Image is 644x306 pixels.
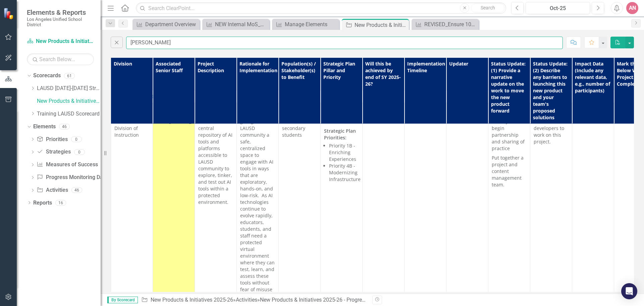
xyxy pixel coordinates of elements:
a: Priorities [37,136,67,143]
div: 0 [71,136,82,142]
p: Parallel work with the AI chatbot; lack of developers to work on this project. [534,105,569,145]
li: Priority 4B - Modernizing Infrastructure [329,163,359,183]
a: Activities [37,186,68,194]
p: The AI Arcade is a virtual sandbox and central repository of AI tools and platforms accessible to... [198,105,233,206]
div: New Products & Initiatives 2025-26 - Progress Report [260,297,384,303]
button: AN [626,2,638,14]
small: Los Angeles Unified School District [27,16,94,28]
span: Information Technology Services / Division of Instruction [114,105,141,138]
p: Put together a project and content management team. [492,153,527,188]
div: Manage Elements [285,20,337,29]
button: Search [471,3,504,13]
a: Activities [236,297,257,303]
div: Open Intercom Messenger [621,283,637,299]
a: Elements [33,123,56,131]
a: Department Overview [134,20,198,29]
span: Search [481,5,495,10]
a: Scorecards [33,72,61,80]
div: Oct-25 [528,4,588,12]
a: Strategies [37,148,70,156]
span: Educators, administrators, staff, secondary students [282,105,317,138]
a: NEW Internal MoS_By the end of the 2025-26 school year, the ITS technical support team will aim t... [204,20,268,29]
a: Training LAUSD Scorecard [37,110,101,118]
div: 16 [55,200,66,206]
div: 61 [64,73,75,79]
div: New Products & Initiatives 2025-26 - Progress Report [355,21,407,29]
img: ClearPoint Strategy [3,8,15,19]
li: Priority 1B - Enriching Experiences [329,142,359,163]
input: Search Below... [27,53,94,65]
strong: Strategic Plan Priorities: [324,128,356,141]
div: NEW Internal MoS_By the end of the 2025-26 school year, the ITS technical support team will aim t... [215,20,268,29]
a: Progress Monitoring Data [37,174,107,181]
p: Met with Stanford AI Tinkery to begin partnership and sharing of practice [492,105,527,153]
div: 46 [59,124,70,129]
a: New Products & Initiatives 2025-26 [27,38,94,45]
button: Oct-25 [526,2,590,14]
input: Search ClearPoint... [136,2,506,14]
a: New Products & Initiatives 2025-26 [37,97,101,105]
div: 46 [71,187,82,193]
div: 0 [74,149,85,155]
a: New Products & Initiatives 2025-26 [151,297,233,303]
a: REVISED_Ensure 100% of schools comply with certifying their Inventory Compliance Verification (IC... [413,20,477,29]
div: REVISED_Ensure 100% of schools comply with certifying their Inventory Compliance Verification (IC... [424,20,477,29]
input: Find in New Products & Initiatives 2025-26 - Progress Report... [126,37,563,49]
a: Manage Elements [274,20,337,29]
a: Measures of Success [37,161,98,169]
a: Reports [33,199,52,207]
span: Elements & Reports [27,8,94,16]
span: By Scorecard [107,297,138,303]
div: Department Overview [145,20,198,29]
div: » » [141,296,367,304]
a: LAUSD [DATE]-[DATE] Strategic Plan [37,85,101,92]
